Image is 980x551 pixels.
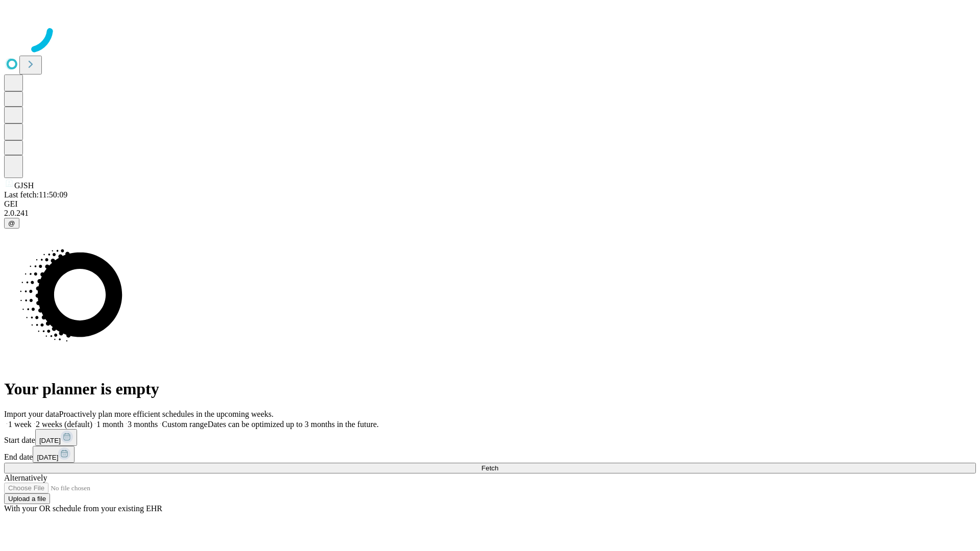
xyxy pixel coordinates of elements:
[4,190,67,199] span: Last fetch: 11:50:09
[36,420,92,429] span: 2 weeks (default)
[4,209,976,218] div: 2.0.241
[4,493,50,504] button: Upload a file
[4,380,976,398] h1: Your planner is empty
[4,504,162,513] span: With your OR schedule from your existing EHR
[8,219,15,227] span: @
[8,420,32,429] span: 1 week
[4,429,976,446] div: Start date
[4,410,59,418] span: Import your data
[208,420,379,429] span: Dates can be optimized up to 3 months in the future.
[59,410,274,418] span: Proactively plan more efficient schedules in the upcoming weeks.
[4,199,976,209] div: GEI
[4,473,47,482] span: Alternatively
[14,181,34,190] span: GJSH
[4,218,19,229] button: @
[4,446,976,463] div: End date
[162,420,207,429] span: Custom range
[128,420,158,429] span: 3 months
[96,420,124,429] span: 1 month
[37,454,58,461] span: [DATE]
[39,437,61,444] span: [DATE]
[33,446,75,463] button: [DATE]
[35,429,77,446] button: [DATE]
[4,463,976,473] button: Fetch
[481,464,498,472] span: Fetch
